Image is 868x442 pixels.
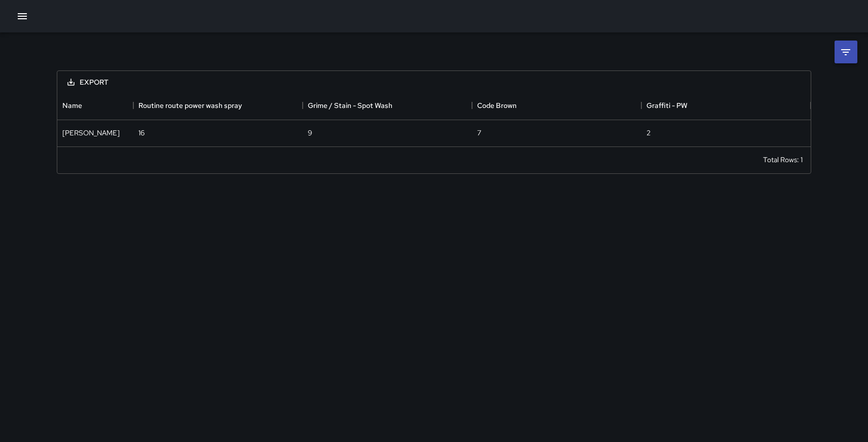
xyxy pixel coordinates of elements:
[59,73,117,92] button: Export
[477,91,517,120] div: Code Brown
[62,128,120,138] div: DeAndre Barney
[646,128,650,138] div: 2
[303,91,472,120] div: Grime / Stain - Spot Wash
[646,91,688,120] div: Graffiti - PW
[472,91,641,120] div: Code Brown
[138,91,242,120] div: Routine route power wash spray
[133,91,303,120] div: Routine route power wash spray
[477,128,481,138] div: 7
[641,91,811,120] div: Graffiti - PW
[138,128,144,138] div: 16
[57,91,133,120] div: Name
[763,155,803,165] div: Total Rows: 1
[62,91,82,120] div: Name
[308,128,312,138] div: 9
[308,91,392,120] div: Grime / Stain - Spot Wash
